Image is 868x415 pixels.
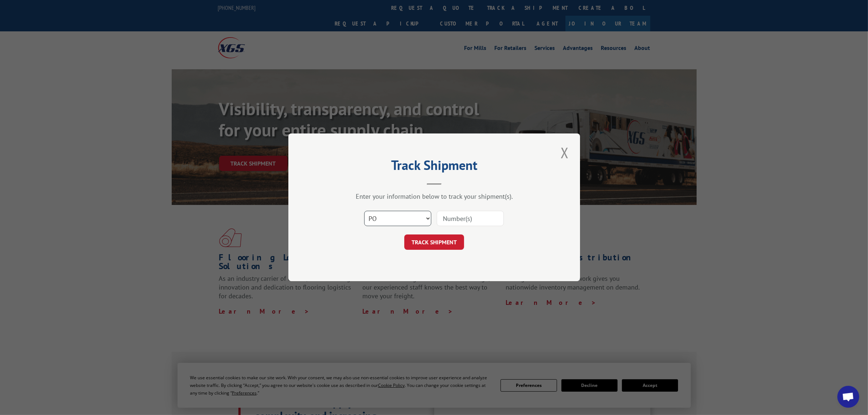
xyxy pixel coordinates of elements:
input: Number(s) [437,211,504,226]
h2: Track Shipment [325,160,544,174]
button: Close modal [558,143,571,163]
div: Enter your information below to track your shipment(s). [325,193,544,201]
a: Open chat [837,386,859,408]
button: TRACK SHIPMENT [404,235,464,250]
